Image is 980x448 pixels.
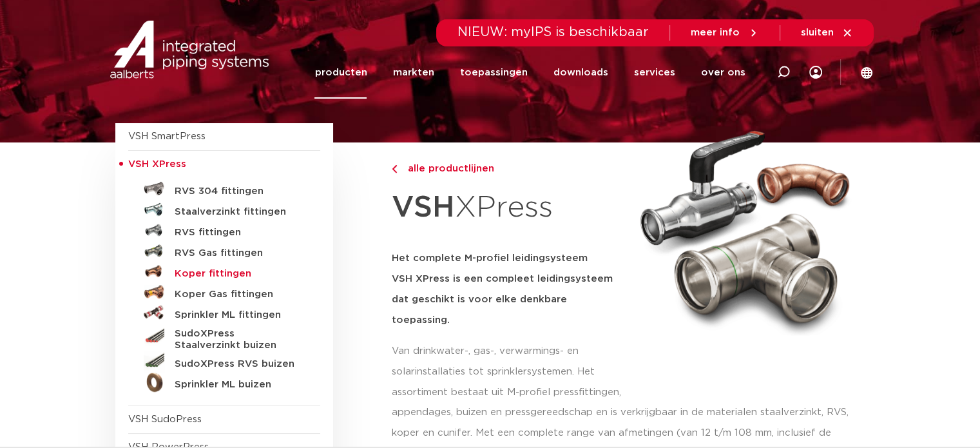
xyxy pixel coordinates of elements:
a: VSH SudoPress [128,414,202,424]
span: NIEUW: myIPS is beschikbaar [457,26,649,39]
span: VSH XPress [128,159,186,169]
a: RVS Gas fittingen [128,240,320,261]
a: Sprinkler ML fittingen [128,302,320,323]
span: sluiten [801,28,834,37]
img: chevron-right.svg [392,165,397,173]
h5: RVS Gas fittingen [175,248,302,259]
span: alle productlijnen [400,164,494,173]
nav: Menu [314,46,745,99]
a: sluiten [801,27,853,39]
h5: Het complete M-profiel leidingsysteem VSH XPress is een compleet leidingsysteem dat geschikt is v... [392,248,625,331]
h5: Koper fittingen [175,268,302,280]
a: services [633,46,675,99]
a: meer info [691,27,759,39]
a: toepassingen [459,46,527,99]
h5: SudoXPress RVS buizen [175,358,302,370]
a: RVS fittingen [128,220,320,240]
a: SudoXPress RVS buizen [128,351,320,372]
a: VSH SmartPress [128,131,206,141]
a: alle productlijnen [392,161,625,177]
a: Staalverzinkt fittingen [128,199,320,220]
a: Sprinkler ML buizen [128,372,320,393]
h5: Sprinkler ML buizen [175,379,302,391]
h5: Sprinkler ML fittingen [175,309,302,321]
a: producten [314,46,367,99]
a: SudoXPress Staalverzinkt buizen [128,323,320,351]
h5: RVS fittingen [175,227,302,239]
h5: Koper Gas fittingen [175,289,302,300]
p: Van drinkwater-, gas-, verwarmings- en solarinstallaties tot sprinklersystemen. Het assortiment b... [392,341,625,403]
a: markten [392,46,434,99]
strong: VSH [392,193,455,222]
h5: Staalverzinkt fittingen [175,206,302,218]
a: Koper fittingen [128,261,320,282]
h5: RVS 304 fittingen [175,186,302,197]
a: over ons [700,46,745,99]
a: RVS 304 fittingen [128,179,320,199]
a: Koper Gas fittingen [128,282,320,302]
h5: SudoXPress Staalverzinkt buizen [175,328,302,351]
div: my IPS [809,46,822,99]
h1: XPress [392,183,625,233]
a: downloads [553,46,608,99]
span: meer info [691,28,740,37]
